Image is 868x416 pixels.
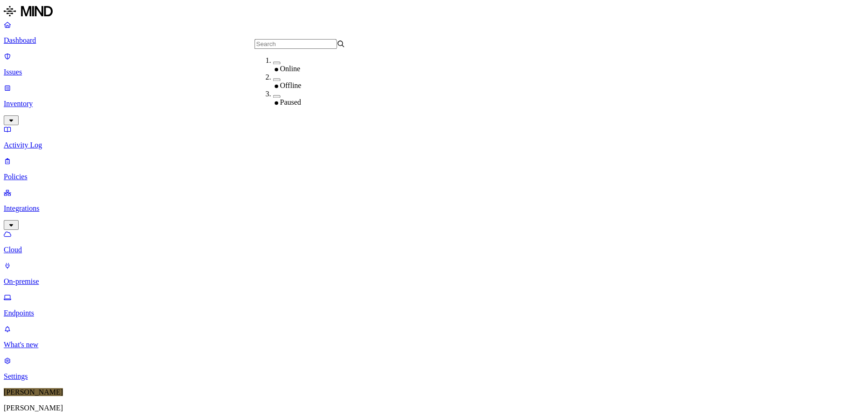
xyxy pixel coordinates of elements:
input: Search [254,39,337,49]
div: Offline [273,81,364,90]
a: On-premise [4,262,864,286]
a: Settings [4,356,864,381]
a: Inventory [4,84,864,124]
a: Issues [4,52,864,76]
p: Dashboard [4,36,864,45]
div: Paused [273,98,364,107]
p: Settings [4,372,864,381]
p: Inventory [4,100,864,108]
a: What's new [4,325,864,349]
p: Activity Log [4,141,864,149]
a: MIND [4,4,864,20]
p: What's new [4,341,864,349]
p: Policies [4,173,864,181]
p: Endpoints [4,309,864,317]
a: Endpoints [4,293,864,317]
a: Policies [4,157,864,181]
a: Cloud [4,230,864,254]
div: Online [273,65,364,73]
p: On-premise [4,277,864,286]
a: Activity Log [4,125,864,149]
a: Integrations [4,188,864,228]
p: Integrations [4,204,864,213]
p: Cloud [4,246,864,254]
img: MIND [4,4,53,19]
span: [PERSON_NAME] [4,388,63,396]
a: Dashboard [4,20,864,45]
p: Issues [4,68,864,76]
